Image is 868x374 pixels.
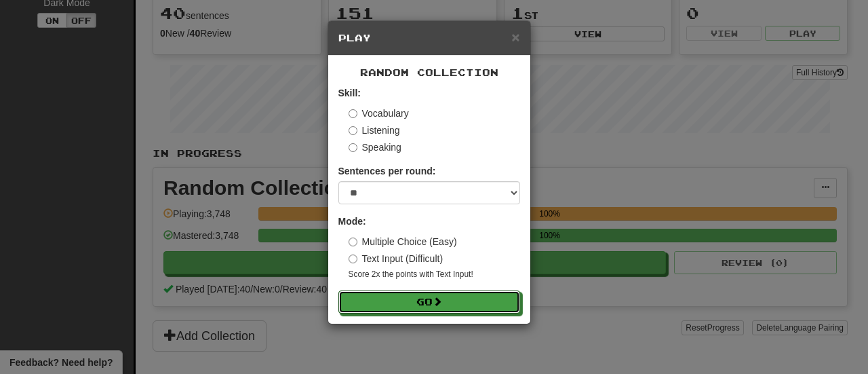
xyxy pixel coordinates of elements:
input: Vocabulary [349,109,357,118]
input: Listening [349,126,357,135]
input: Multiple Choice (Easy) [349,238,357,246]
span: × [511,29,519,45]
label: Sentences per round: [338,164,436,178]
button: Go [338,291,520,314]
label: Text Input (Difficult) [349,252,443,265]
h5: Play [338,31,520,45]
label: Multiple Choice (Easy) [349,235,457,248]
span: Random Collection [360,67,498,78]
strong: Skill: [338,88,361,98]
label: Speaking [349,141,401,154]
label: Listening [349,124,400,137]
input: Text Input (Difficult) [349,255,357,263]
small: Score 2x the points with Text Input ! [349,269,520,280]
button: Close [511,30,519,44]
strong: Mode: [338,216,366,227]
input: Speaking [349,143,357,152]
label: Vocabulary [349,107,409,120]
